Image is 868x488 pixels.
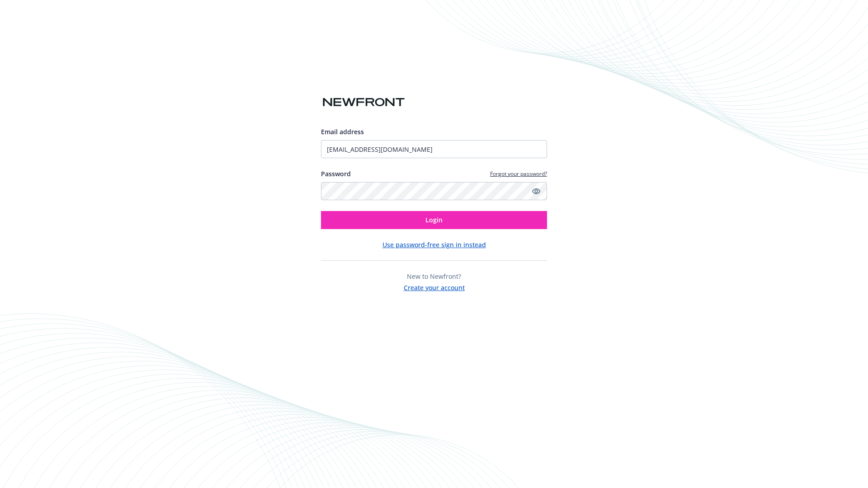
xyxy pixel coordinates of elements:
[321,94,406,110] img: Newfront logo
[321,127,364,136] span: Email address
[321,211,547,229] button: Login
[404,281,465,292] button: Create your account
[321,140,547,158] input: Enter your email
[490,170,547,178] a: Forgot your password?
[321,169,351,178] label: Password
[321,182,547,200] input: Enter your password
[531,186,542,197] a: Show password
[425,216,443,224] span: Login
[382,240,486,249] button: Use password-free sign in instead
[407,272,461,281] span: New to Newfront?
